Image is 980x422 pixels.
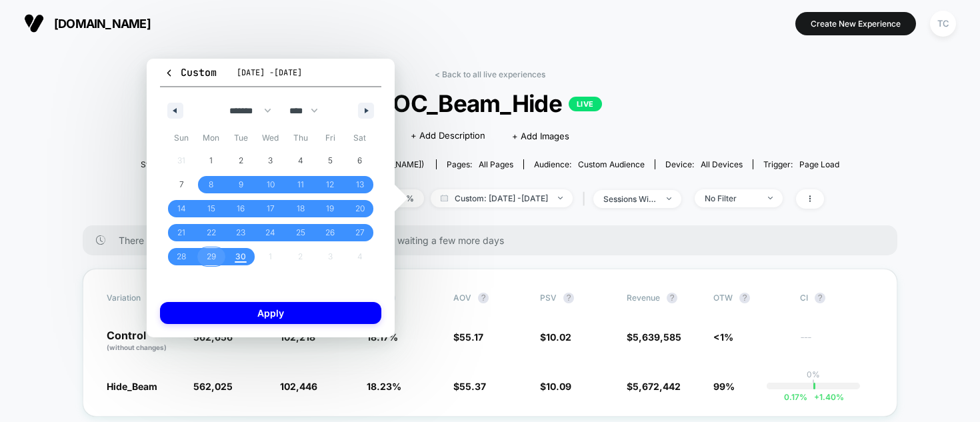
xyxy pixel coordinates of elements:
[479,159,513,169] span: all pages
[226,173,256,197] button: 9
[237,197,245,221] span: 16
[345,127,375,149] span: Sat
[256,221,286,245] button: 24
[814,392,819,402] span: +
[345,197,375,221] button: 20
[226,221,256,245] button: 23
[226,245,256,269] button: 30
[355,221,365,245] span: 27
[326,173,334,197] span: 12
[579,189,593,209] span: |
[328,149,333,173] span: 5
[256,127,286,149] span: Wed
[655,159,753,169] span: Device:
[119,235,871,246] span: There are still no statistically significant results. We recommend waiting a few more days
[453,293,471,303] span: AOV
[167,245,197,269] button: 28
[578,159,645,169] span: Custom Audience
[356,173,364,197] span: 13
[226,149,256,173] button: 2
[315,173,345,197] button: 12
[207,221,216,245] span: 22
[812,379,815,389] p: |
[800,293,873,303] span: CI
[546,381,571,392] span: 10.09
[807,369,820,379] p: 0%
[926,10,960,37] button: TC
[325,221,335,245] span: 26
[315,221,345,245] button: 26
[177,245,186,269] span: 28
[24,13,44,33] img: Visually logo
[167,127,197,149] span: Sun
[546,331,571,343] span: 10.02
[285,197,315,221] button: 18
[739,293,750,303] button: ?
[207,245,216,269] span: 29
[285,149,315,173] button: 4
[207,197,215,221] span: 15
[268,149,273,173] span: 3
[267,173,275,197] span: 10
[209,173,213,197] span: 8
[633,331,681,343] span: 5,639,585
[447,159,513,169] div: Pages:
[534,159,645,169] div: Audience:
[627,293,660,303] span: Revenue
[441,195,448,201] img: calendar
[930,11,956,37] div: TC
[367,381,401,392] span: 18.23 %
[411,129,485,143] span: + Add Description
[197,221,227,245] button: 22
[239,149,243,173] span: 2
[167,197,197,221] button: 14
[285,127,315,149] span: Thu
[236,221,245,245] span: 23
[627,381,681,392] span: $
[431,189,573,207] span: Custom: [DATE] - [DATE]
[713,293,787,303] span: OTW
[540,331,571,343] span: $
[627,331,681,343] span: $
[197,197,227,221] button: 15
[256,173,286,197] button: 10
[285,221,315,245] button: 25
[297,197,305,221] span: 18
[280,381,317,392] span: 102,446
[701,159,743,169] span: all devices
[768,197,773,199] img: end
[633,381,681,392] span: 5,672,442
[107,293,180,303] span: Variation
[315,149,345,173] button: 5
[799,159,839,169] span: Page Load
[177,221,185,245] span: 21
[345,173,375,197] button: 13
[265,221,275,245] span: 24
[459,331,483,343] span: 55.17
[459,381,486,392] span: 55.37
[197,245,227,269] button: 29
[107,381,157,392] span: Hide_Beam
[298,149,303,173] span: 4
[256,149,286,173] button: 3
[315,197,345,221] button: 19
[345,221,375,245] button: 27
[160,65,381,87] button: Custom[DATE] -[DATE]
[603,194,657,204] div: sessions with impression
[569,97,602,111] p: LIVE
[239,173,243,197] span: 9
[435,69,545,79] a: < Back to all live experiences
[226,197,256,221] button: 16
[197,173,227,197] button: 8
[357,149,362,173] span: 6
[197,127,227,149] span: Mon
[237,67,302,78] span: [DATE] - [DATE]
[167,173,197,197] button: 7
[176,89,805,117] span: POC_Beam_Hide
[667,197,671,200] img: end
[800,333,873,353] span: ---
[558,197,563,199] img: end
[795,12,916,35] button: Create New Experience
[705,193,758,203] div: No Filter
[167,221,197,245] button: 21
